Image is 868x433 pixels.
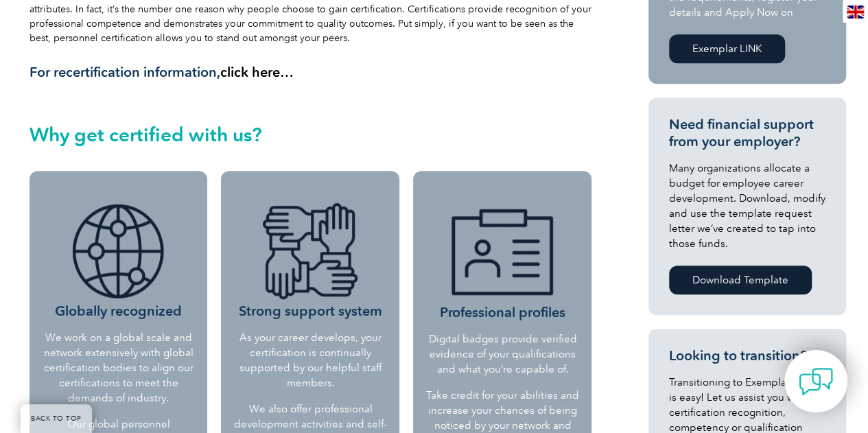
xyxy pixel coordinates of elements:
img: en [847,5,864,19]
p: Digital badges provide verified evidence of your qualifications and what you’re capable of. [425,331,580,377]
a: click here… [220,64,294,80]
p: As your career develops, your certification is continually supported by our helpful staff members. [231,330,389,390]
h3: For recertification information, [30,64,592,81]
h3: Globally recognized [40,200,198,320]
h2: Why get certified with us? [30,124,592,145]
h3: Strong support system [231,200,389,320]
a: Exemplar LINK [669,34,785,63]
img: contact-chat.png [799,364,833,399]
h3: Professional profiles [425,201,580,321]
p: We work on a global scale and network extensively with global certification bodies to align our c... [40,330,198,406]
a: Download Template [669,266,812,294]
h3: Looking to transition? [669,347,825,364]
a: BACK TO TOP [21,404,92,433]
h3: Need financial support from your employer? [669,116,825,150]
p: Many organizations allocate a budget for employee career development. Download, modify and use th... [669,161,825,251]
